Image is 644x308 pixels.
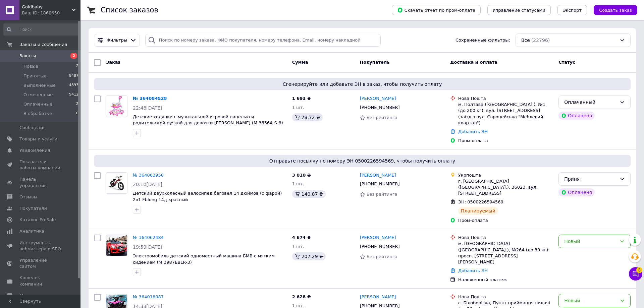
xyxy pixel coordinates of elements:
span: Маркет [19,293,37,299]
span: Goldbaby [22,4,72,10]
input: Поиск [3,23,79,36]
div: Нова Пошта [458,235,553,241]
div: 207.29 ₴ [292,252,326,260]
div: Наложенный платеж [458,277,553,283]
span: 22:48[DATE] [133,105,162,111]
span: (22796) [531,38,550,43]
a: Детские ходунки с музыкальной игровой панелью и родительской ручкой для девочки [PERSON_NAME] (M ... [133,114,283,126]
a: № 364084528 [133,96,167,101]
a: Создать заказ [587,7,637,12]
a: Добавить ЭН [458,129,488,134]
span: Отзывы [19,194,37,200]
span: Управление статусами [493,8,545,13]
span: 1 693 ₴ [292,96,311,101]
span: Аналитика [19,228,44,234]
div: Оплачено [558,112,595,120]
span: Отправьте посылку по номеру ЭН 0500226594569, чтобы получить оплату [97,158,628,164]
a: Электромобиль детский одноместный машина БМВ с мягким сидением (М 3987EBLR-3) [133,253,275,265]
div: Нова Пошта [458,96,553,102]
a: Фото товару [106,235,127,256]
img: Фото товару [106,235,127,256]
div: 140.87 ₴ [292,190,326,198]
div: [PHONE_NUMBER] [359,180,401,188]
span: 19:59[DATE] [133,244,162,250]
span: Заказы и сообщения [19,42,67,48]
span: Уведомления [19,147,50,153]
span: 2 [70,53,77,59]
div: 78.72 ₴ [292,113,323,121]
span: 20:10[DATE] [133,182,162,187]
a: № 364018087 [133,294,164,299]
a: [PERSON_NAME] [360,294,396,300]
div: Пром-оплата [458,138,553,144]
span: Экспорт [563,8,582,13]
span: Новые [23,63,38,69]
div: Ваш ID: 1860650 [22,10,80,16]
span: 1 шт. [292,181,304,186]
div: Планируемый [458,207,498,215]
span: Принятые [23,73,47,79]
div: Оплаченный [564,99,617,106]
div: Нова Пошта [458,294,553,300]
span: Инструменты вебмастера и SEO [19,240,62,252]
span: 4893 [69,82,78,88]
span: Скачать отчет по пром-оплате [397,7,475,13]
span: Товары и услуги [19,136,57,142]
div: Оплачено [558,188,595,196]
span: 1 шт. [292,105,304,110]
span: Кошелек компании [19,275,62,287]
button: Чат с покупателем3 [629,267,642,281]
span: Заказы [19,53,36,59]
span: Статус [558,60,575,65]
span: Без рейтинга [367,192,397,197]
a: [PERSON_NAME] [360,96,396,102]
span: Фильтры [107,37,127,44]
div: [PHONE_NUMBER] [359,103,401,112]
a: [PERSON_NAME] [360,235,396,241]
button: Скачать отчет по пром-оплате [392,5,481,15]
a: [PERSON_NAME] [360,172,396,179]
span: Доставка и оплата [450,60,497,65]
span: Покупатели [19,205,47,211]
span: Управление сайтом [19,257,62,269]
span: 0 [76,111,78,117]
a: Детский двухколесный велосипед беговел 14 дюймов (с фарой) 2в1 Fblong 14д красный [133,191,282,202]
span: 4 674 ₴ [292,235,311,240]
span: Панель управления [19,176,62,188]
span: 2 [76,101,78,107]
span: 2 628 ₴ [292,294,311,299]
a: Добавить ЭН [458,268,488,273]
span: ЭН: 0500226594569 [458,199,503,204]
span: 3 010 ₴ [292,173,311,178]
span: Заказ [106,60,120,65]
button: Управление статусами [487,5,551,15]
span: 1 шт. [292,244,304,249]
div: г. [GEOGRAPHIC_DATA] ([GEOGRAPHIC_DATA].), 36023, вул. [STREET_ADDRESS] [458,178,553,197]
span: Без рейтинга [367,115,397,120]
span: Сумма [292,60,308,65]
a: № 364062484 [133,235,164,240]
div: м. Полтава ([GEOGRAPHIC_DATA].), №1 (до 200 кг): вул. [STREET_ADDRESS] (заїзд з вул. Європейська ... [458,102,553,126]
span: Сохраненные фильтры: [455,37,510,44]
span: Создать заказ [599,8,632,13]
span: Без рейтинга [367,254,397,259]
div: м. [GEOGRAPHIC_DATA] ([GEOGRAPHIC_DATA].), №264 (до 30 кг): просп. [STREET_ADDRESS][PERSON_NAME] [458,241,553,265]
span: Каталог ProSale [19,217,56,223]
button: Экспорт [557,5,587,15]
input: Поиск по номеру заказа, ФИО покупателя, номеру телефона, Email, номеру накладной [145,34,381,47]
div: Укрпошта [458,172,553,178]
span: Все [521,37,530,44]
div: Новый [564,297,617,304]
span: 2 [76,63,78,69]
div: Принят [564,175,617,183]
span: Отмененные [23,92,53,98]
img: Фото товару [106,96,127,117]
span: 3 [636,267,642,273]
h1: Список заказов [101,6,158,14]
span: Показатели работы компании [19,159,62,171]
span: Оплаченные [23,101,52,107]
div: [PHONE_NUMBER] [359,242,401,251]
img: Фото товару [109,173,125,193]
